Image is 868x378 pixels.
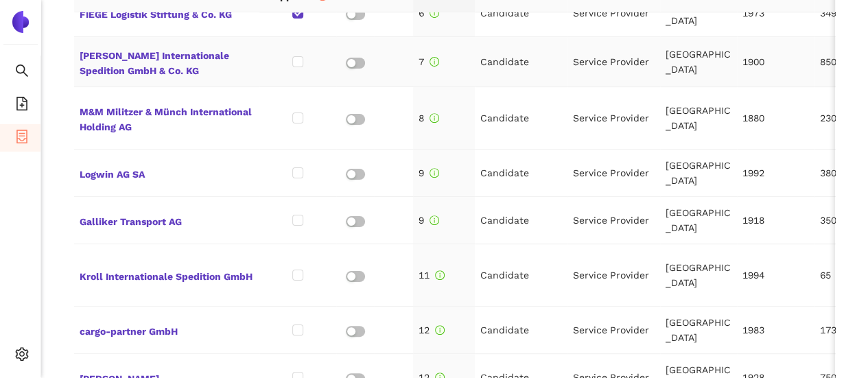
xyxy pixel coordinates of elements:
span: 9 [419,215,439,226]
td: 1918 [737,197,814,244]
td: 1992 [737,150,814,197]
td: Candidate [475,87,567,150]
span: 8 [419,113,439,123]
td: 1983 [737,307,814,354]
td: [GEOGRAPHIC_DATA] [660,37,737,87]
td: 1994 [737,244,814,307]
img: Logo [10,11,32,33]
td: Candidate [475,37,567,87]
span: 9 [419,167,439,178]
td: Service Provider [567,37,660,87]
td: Candidate [475,244,567,307]
span: 11 [419,270,445,281]
span: setting [15,342,29,370]
span: 12 [419,324,445,335]
span: M&M Militzer & Münch International Holding AG [80,102,254,134]
td: [GEOGRAPHIC_DATA] [660,307,737,354]
span: search [15,59,29,86]
span: 6 [419,8,439,19]
span: [PERSON_NAME] Internationale Spedition GmbH & Co. KG [80,45,254,78]
span: info-circle [435,270,445,280]
td: 1900 [737,37,814,87]
td: Candidate [475,197,567,244]
span: Logwin AG SA [80,164,254,182]
td: Service Provider [567,87,660,150]
td: Service Provider [567,244,660,307]
td: [GEOGRAPHIC_DATA] [660,244,737,307]
td: Service Provider [567,197,660,244]
span: info-circle [430,57,439,67]
span: FIEGE Logistik Stiftung & Co. KG [80,4,254,22]
span: Galliker Transport AG [80,211,254,229]
td: [GEOGRAPHIC_DATA] [660,150,737,197]
td: [GEOGRAPHIC_DATA] [660,87,737,150]
td: 1880 [737,87,814,150]
td: Candidate [475,150,567,197]
span: 7 [419,56,439,67]
span: container [15,125,29,152]
span: file-add [15,92,29,119]
span: cargo-partner GmbH [80,321,254,339]
td: Service Provider [567,307,660,354]
span: info-circle [430,113,439,123]
span: info-circle [430,8,439,18]
span: info-circle [435,325,445,335]
td: Service Provider [567,150,660,197]
span: info-circle [430,215,439,225]
td: [GEOGRAPHIC_DATA] [660,197,737,244]
span: info-circle [430,168,439,178]
td: Candidate [475,307,567,354]
span: Kroll Internationale Spedition GmbH [80,266,254,284]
